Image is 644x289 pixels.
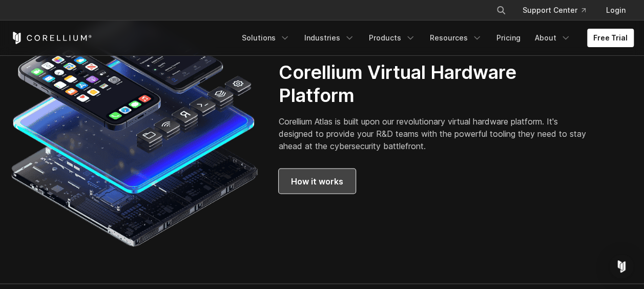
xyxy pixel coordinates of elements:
a: Products [363,29,422,47]
div: Open Intercom Messenger [609,254,634,279]
div: Navigation Menu [484,1,634,19]
img: Corellium Virtual hardware platform for iOS and Android devices [11,3,258,251]
a: Login [598,1,634,19]
a: Free Trial [587,29,634,47]
a: About [529,29,577,47]
h2: Corellium Virtual Hardware Platform [279,61,595,107]
a: Corellium Home [11,32,92,44]
div: Navigation Menu [236,29,634,47]
a: How it works [279,169,356,193]
a: Solutions [236,29,296,47]
button: Search [492,1,510,19]
a: Pricing [490,29,527,47]
p: Corellium Atlas is built upon our revolutionary virtual hardware platform. It's designed to provi... [279,115,595,152]
a: Support Center [514,1,594,19]
a: Industries [298,29,361,47]
span: How it works [291,175,343,187]
a: Resources [424,29,488,47]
